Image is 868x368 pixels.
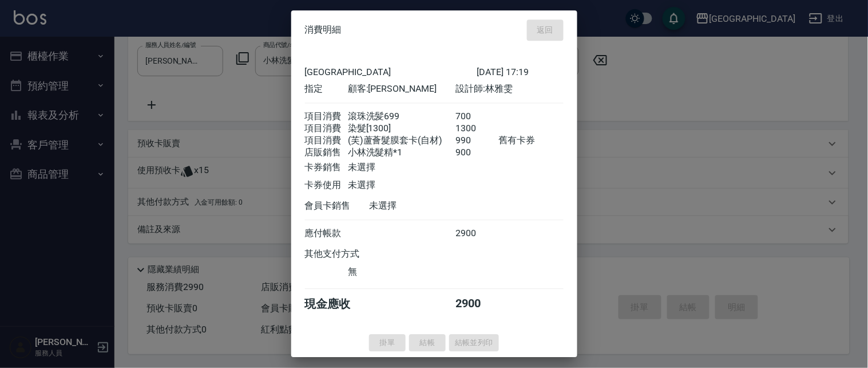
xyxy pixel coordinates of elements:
div: 項目消費 [305,135,348,147]
div: 舊有卡券 [498,135,563,147]
div: (芙)蘆薈髮膜套卡(自材) [348,135,455,147]
div: 無 [348,266,455,278]
div: 項目消費 [305,111,348,123]
div: 2900 [455,228,498,240]
div: 2900 [455,296,498,312]
div: 1300 [455,123,498,135]
div: [GEOGRAPHIC_DATA] [305,66,477,77]
div: 小林洗髮精*1 [348,147,455,159]
span: 消費明細 [305,25,342,36]
div: 滾珠洗髪699 [348,111,455,123]
div: 會員卡銷售 [305,200,370,212]
div: 顧客: [PERSON_NAME] [348,83,455,95]
div: 未選擇 [370,200,477,212]
div: 未選擇 [348,162,455,174]
div: 未選擇 [348,179,455,191]
div: 990 [455,135,498,147]
div: 指定 [305,83,348,95]
div: 項目消費 [305,123,348,135]
div: 店販銷售 [305,147,348,159]
div: 卡券銷售 [305,162,348,174]
div: 染髮[1300] [348,123,455,135]
div: 700 [455,111,498,123]
div: 應付帳款 [305,228,348,240]
div: 卡券使用 [305,179,348,191]
div: 現金應收 [305,296,370,312]
div: 其他支付方式 [305,248,391,260]
div: 設計師: 林雅雯 [455,83,563,95]
div: [DATE] 17:19 [477,66,564,77]
div: 900 [455,147,498,159]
